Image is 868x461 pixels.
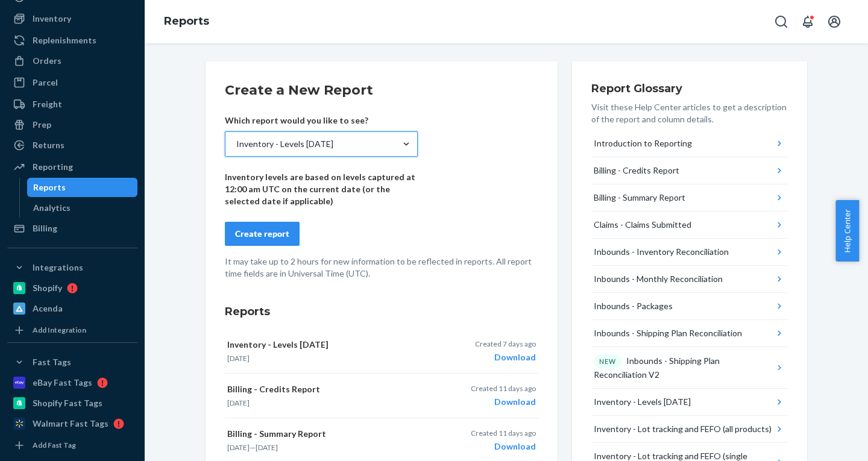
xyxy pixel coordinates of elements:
div: Inbounds - Monthly Reconciliation [594,273,723,285]
button: Inbounds - Monthly Reconciliation [591,266,788,293]
div: Add Fast Tag [33,440,76,450]
div: Claims - Claims Submitted [594,219,691,231]
p: Inventory levels are based on levels captured at 12:00 am UTC on the current date (or the selecte... [225,171,418,207]
p: Billing - Credits Report [227,383,431,395]
button: Open Search Box [769,10,793,34]
div: Inventory - Levels [DATE] [236,138,333,150]
div: Create report [235,228,289,240]
h3: Report Glossary [591,81,788,96]
button: Open notifications [796,10,820,34]
button: Billing - Credits Report[DATE]Created 11 days agoDownload [225,374,538,418]
p: Created 7 days ago [475,339,536,349]
div: Inventory [33,13,71,25]
div: Walmart Fast Tags [33,418,108,430]
ol: breadcrumbs [154,4,219,39]
div: Download [471,441,536,453]
time: [DATE] [256,443,278,452]
div: Analytics [33,202,71,214]
div: Shopify Fast Tags [33,397,102,409]
p: — [227,442,431,453]
div: Add Integration [33,325,86,335]
div: Inbounds - Packages [594,300,673,312]
p: Inventory - Levels [DATE] [227,339,431,351]
div: Billing - Credits Report [594,165,679,177]
a: Prep [7,115,137,134]
a: Orders [7,51,137,71]
div: Prep [33,119,51,131]
button: NEWInbounds - Shipping Plan Reconciliation V2 [591,347,788,389]
div: Returns [33,139,64,151]
p: It may take up to 2 hours for new information to be reflected in reports. All report time fields ... [225,256,538,280]
time: [DATE] [227,443,250,452]
a: Billing [7,219,137,238]
button: Inventory - Levels [DATE][DATE]Created 7 days agoDownload [225,329,538,374]
div: Inbounds - Shipping Plan Reconciliation [594,327,742,339]
a: Add Integration [7,323,137,337]
button: Inventory - Lot tracking and FEFO (all products) [591,416,788,443]
div: Integrations [33,262,83,274]
a: Shopify Fast Tags [7,394,137,413]
h3: Reports [225,304,538,319]
time: [DATE] [227,354,250,363]
div: Inventory - Lot tracking and FEFO (all products) [594,423,772,435]
a: Freight [7,95,137,114]
div: Orders [33,55,61,67]
a: Analytics [27,198,138,218]
div: Reporting [33,161,73,173]
div: Fast Tags [33,356,71,368]
p: Created 11 days ago [471,428,536,438]
h2: Create a New Report [225,81,538,100]
button: Open account menu [822,10,846,34]
a: Reporting [7,157,137,177]
p: Created 11 days ago [471,383,536,394]
a: Parcel [7,73,137,92]
button: Inbounds - Shipping Plan Reconciliation [591,320,788,347]
div: Inbounds - Inventory Reconciliation [594,246,729,258]
p: Billing - Summary Report [227,428,431,440]
button: Help Center [835,200,859,262]
div: Reports [33,181,66,193]
a: Reports [27,178,138,197]
div: Freight [33,98,62,110]
button: Inventory - Levels [DATE] [591,389,788,416]
div: Billing - Summary Report [594,192,685,204]
button: Billing - Summary Report [591,184,788,212]
button: Fast Tags [7,353,137,372]
p: Visit these Help Center articles to get a description of the report and column details. [591,101,788,125]
a: Shopify [7,278,137,298]
div: Download [475,351,536,363]
button: Introduction to Reporting [591,130,788,157]
button: Integrations [7,258,137,277]
div: Inbounds - Shipping Plan Reconciliation V2 [594,354,774,381]
div: Shopify [33,282,62,294]
a: Acenda [7,299,137,318]
button: Claims - Claims Submitted [591,212,788,239]
button: Inbounds - Inventory Reconciliation [591,239,788,266]
div: Acenda [33,303,63,315]
div: Inventory - Levels [DATE] [594,396,691,408]
time: [DATE] [227,398,250,407]
a: eBay Fast Tags [7,373,137,392]
a: Walmart Fast Tags [7,414,137,433]
p: NEW [599,357,616,366]
button: Create report [225,222,300,246]
a: Reports [164,14,209,28]
button: Billing - Credits Report [591,157,788,184]
div: Introduction to Reporting [594,137,692,149]
button: Inbounds - Packages [591,293,788,320]
div: Download [471,396,536,408]
div: Parcel [33,77,58,89]
p: Which report would you like to see? [225,114,418,127]
a: Inventory [7,9,137,28]
div: Replenishments [33,34,96,46]
div: eBay Fast Tags [33,377,92,389]
a: Add Fast Tag [7,438,137,453]
div: Billing [33,222,57,234]
a: Returns [7,136,137,155]
a: Replenishments [7,31,137,50]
